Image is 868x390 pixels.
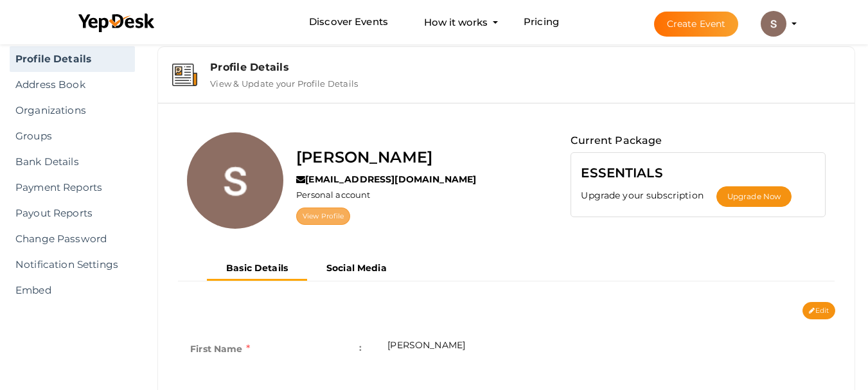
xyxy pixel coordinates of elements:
label: [PERSON_NAME] [296,145,432,170]
a: Organizations [10,98,135,123]
button: Social Media [307,258,406,279]
img: website_grey.svg [21,33,31,44]
a: Groups [10,123,135,149]
span: : [359,339,362,357]
img: ACg8ocJYSwvqa88GZ2y7M3sZ9vVGi1OptNwsaPGj-q5NptqW_pHA0g=s100 [187,132,283,229]
label: First Name [190,339,250,359]
a: View Profile [296,208,350,225]
button: How it works [420,10,492,34]
div: Domain: [DOMAIN_NAME] [33,33,141,44]
img: logo_orange.svg [21,21,31,31]
a: Payout Reports [10,200,135,226]
div: Profile Details [210,61,840,73]
label: Upgrade your subscription [581,189,716,202]
a: Profile Details [10,46,135,72]
button: Basic Details [207,258,307,281]
label: Current Package [571,132,662,149]
a: Change Password [10,226,135,252]
a: Pricing [524,10,559,34]
button: Create Event [654,12,739,37]
label: [EMAIL_ADDRESS][DOMAIN_NAME] [296,173,476,186]
a: Discover Events [309,10,388,34]
a: Payment Reports [10,175,135,200]
div: Keywords by Traffic [142,76,217,84]
img: event-details.svg [172,64,197,86]
img: tab_domain_overview_orange.svg [35,75,45,85]
img: tab_keywords_by_traffic_grey.svg [128,75,138,85]
label: ESSENTIALS [581,163,662,183]
a: Notification Settings [10,252,135,278]
b: Social Media [326,262,387,274]
div: Domain Overview [49,76,115,84]
img: ACg8ocJYSwvqa88GZ2y7M3sZ9vVGi1OptNwsaPGj-q5NptqW_pHA0g=s100 [761,11,786,37]
a: Profile Details View & Update your Profile Details [164,79,848,91]
a: Bank Details [10,149,135,175]
label: View & Update your Profile Details [210,73,358,89]
button: Edit [802,302,835,319]
div: v 4.0.24 [36,21,63,31]
button: Upgrade Now [716,186,792,207]
a: Embed [10,278,135,303]
td: [PERSON_NAME] [375,326,835,375]
b: Basic Details [226,262,288,274]
label: Personal account [296,189,370,201]
a: Address Book [10,72,135,98]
